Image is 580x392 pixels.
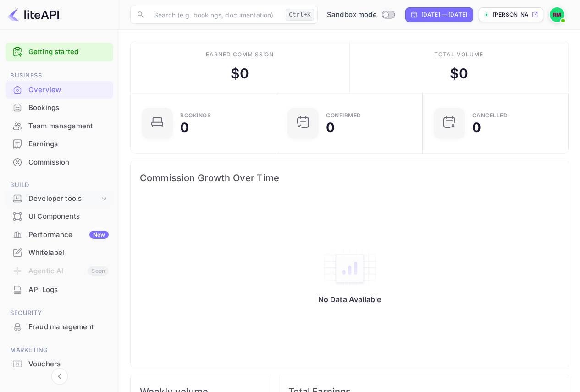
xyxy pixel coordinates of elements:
[318,295,381,304] p: No Data Available
[206,50,274,59] div: Earned commission
[6,135,113,152] a: Earnings
[180,121,189,134] div: 0
[6,355,113,373] div: Vouchers
[550,7,564,22] img: Rodrigo Mendez
[6,308,113,318] span: Security
[28,193,99,204] div: Developer tools
[450,63,468,84] div: $ 0
[6,43,113,61] div: Getting started
[6,355,113,372] a: Vouchers
[6,117,113,134] a: Team management
[7,7,59,22] img: LiteAPI logo
[6,99,113,117] div: Bookings
[434,50,483,59] div: Total volume
[6,81,113,98] a: Overview
[231,63,249,84] div: $ 0
[6,71,113,81] span: Business
[28,248,109,258] div: Whitelabel
[6,281,113,298] a: API Logs
[28,211,109,222] div: UI Components
[323,10,398,20] div: Switch to Production mode
[327,10,377,20] span: Sandbox mode
[6,244,113,261] a: Whitelabel
[421,11,467,19] div: [DATE] — [DATE]
[28,359,109,370] div: Vouchers
[28,157,109,168] div: Commission
[89,231,109,239] div: New
[6,154,113,171] a: Commission
[6,99,113,116] a: Bookings
[6,117,113,135] div: Team management
[6,135,113,153] div: Earnings
[51,368,68,385] button: Collapse navigation
[472,113,508,118] div: CANCELLED
[6,154,113,171] div: Commission
[6,180,113,190] span: Build
[6,318,113,336] div: Fraud management
[6,318,113,335] a: Fraud management
[6,345,113,355] span: Marketing
[28,139,109,149] div: Earnings
[6,226,113,244] div: PerformanceNew
[28,85,109,95] div: Overview
[28,121,109,132] div: Team management
[405,7,473,22] div: Click to change the date range period
[28,322,109,332] div: Fraud management
[140,171,559,185] span: Commission Growth Over Time
[326,121,335,134] div: 0
[286,9,314,21] div: Ctrl+K
[28,285,109,295] div: API Logs
[180,113,211,118] div: Bookings
[28,230,109,240] div: Performance
[28,103,109,113] div: Bookings
[322,249,377,287] img: empty-state-table2.svg
[6,191,113,207] div: Developer tools
[6,81,113,99] div: Overview
[6,226,113,243] a: PerformanceNew
[6,244,113,262] div: Whitelabel
[326,113,361,118] div: Confirmed
[493,11,530,19] p: [PERSON_NAME].n...
[472,121,481,134] div: 0
[28,47,109,57] a: Getting started
[149,6,282,24] input: Search (e.g. bookings, documentation)
[6,208,113,225] a: UI Components
[6,208,113,226] div: UI Components
[6,281,113,299] div: API Logs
